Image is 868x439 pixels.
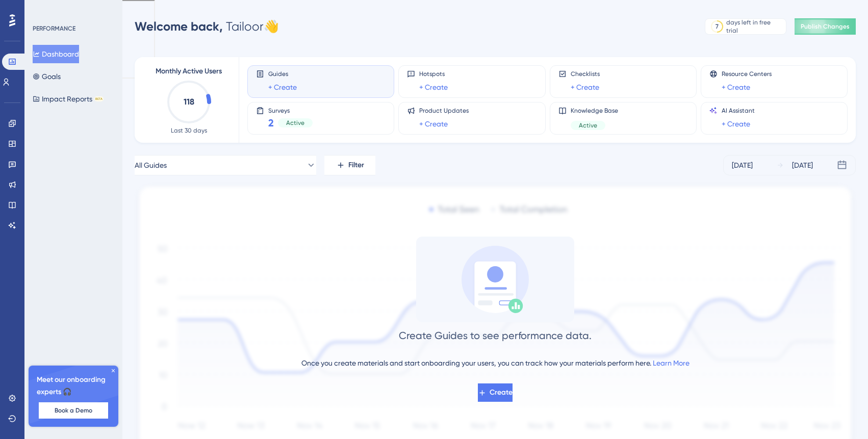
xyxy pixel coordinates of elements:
a: + Create [268,81,297,93]
div: Tailoor 👋 [135,18,279,35]
span: Filter [348,159,364,171]
text: 118 [184,97,194,107]
a: Learn More [653,359,690,367]
a: + Create [722,118,750,130]
span: Book a Demo [55,406,92,415]
span: Active [286,119,304,127]
span: Meet our onboarding experts 🎧 [37,374,110,398]
span: Publish Changes [801,22,850,31]
div: 7 [716,22,719,31]
span: Checklists [571,70,600,78]
div: [DATE] [732,159,753,171]
span: Last 30 days [171,126,207,135]
button: All Guides [135,155,316,175]
span: Hotspots [419,70,448,78]
a: + Create [722,81,750,93]
button: Filter [324,155,375,175]
div: PERFORMANCE [33,24,75,33]
span: 2 [268,116,274,130]
div: Create Guides to see performance data. [399,328,592,343]
div: days left in free trial [726,18,783,35]
span: Create [490,386,513,399]
button: Publish Changes [795,18,856,35]
a: + Create [419,118,448,130]
a: + Create [419,81,448,93]
span: Monthly Active Users [156,65,222,78]
div: BETA [94,96,104,101]
span: Resource Centers [722,70,772,78]
span: Active [579,121,597,130]
span: Guides [268,70,297,78]
span: AI Assistant [722,107,755,115]
button: Dashboard [33,45,79,63]
button: Impact ReportsBETA [33,90,104,108]
span: All Guides [135,159,167,171]
a: + Create [571,81,599,93]
div: [DATE] [792,159,813,171]
span: Knowledge Base [571,107,618,115]
span: Product Updates [419,107,469,115]
span: Welcome back, [135,19,223,34]
button: Book a Demo [39,402,108,419]
button: Create [478,383,513,402]
span: Surveys [268,107,313,114]
div: Once you create materials and start onboarding your users, you can track how your materials perfo... [301,357,690,369]
button: Goals [33,67,61,86]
